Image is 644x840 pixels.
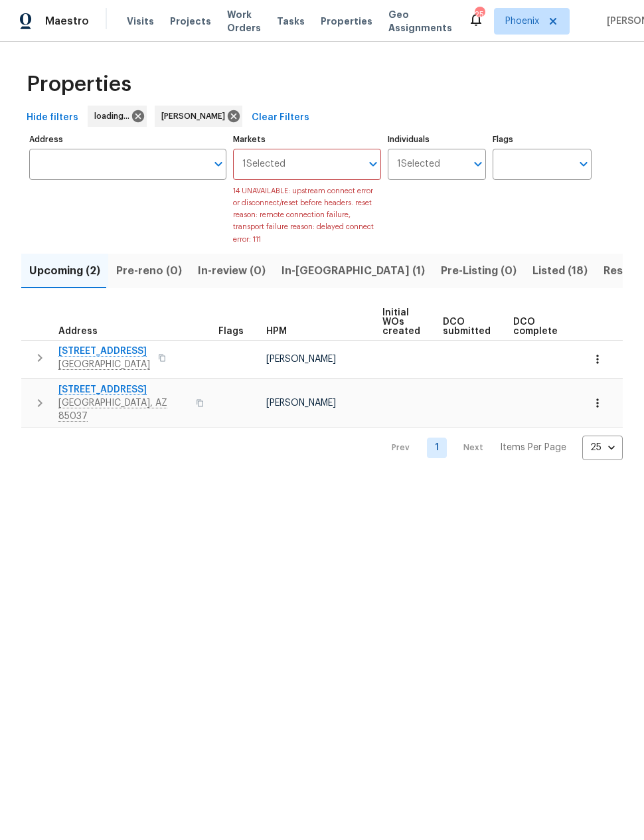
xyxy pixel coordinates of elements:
[388,135,487,143] label: Individuals
[282,262,425,280] span: In-[GEOGRAPHIC_DATA] (1)
[441,262,517,280] span: Pre-Listing (0)
[266,398,336,408] span: [PERSON_NAME]
[379,436,623,460] nav: Pagination Navigation
[266,355,336,364] span: [PERSON_NAME]
[397,159,440,170] span: 1 Selected
[27,78,131,91] span: Properties
[227,8,261,35] span: Work Orders
[198,262,266,280] span: In-review (0)
[58,327,98,336] span: Address
[532,262,588,280] span: Listed (18)
[29,135,226,143] label: Address
[88,106,147,127] div: loading...
[582,430,623,465] div: 25
[252,110,309,126] span: Clear Filters
[427,438,447,458] a: Goto page 1
[209,155,228,173] button: Open
[161,110,230,123] span: [PERSON_NAME]
[388,8,452,35] span: Geo Assignments
[242,159,285,170] span: 1 Selected
[443,317,491,336] span: DCO submitted
[500,441,566,454] p: Items Per Page
[94,110,135,123] span: loading...
[45,15,89,28] span: Maestro
[29,262,100,280] span: Upcoming (2)
[27,110,78,126] span: Hide filters
[382,308,420,336] span: Initial WOs created
[21,106,84,130] button: Hide filters
[513,317,558,336] span: DCO complete
[233,185,381,246] p: 14 UNAVAILABLE: upstream connect error or disconnect/reset before headers. reset reason: remote c...
[233,135,381,143] label: Markets
[246,106,315,130] button: Clear Filters
[127,15,154,28] span: Visits
[218,327,244,336] span: Flags
[155,106,242,127] div: [PERSON_NAME]
[469,155,487,173] button: Open
[475,8,484,21] div: 25
[505,15,539,28] span: Phoenix
[493,135,592,143] label: Flags
[266,327,287,336] span: HPM
[277,17,305,26] span: Tasks
[574,155,593,173] button: Open
[116,262,182,280] span: Pre-reno (0)
[321,15,372,28] span: Properties
[364,155,382,173] button: Open
[170,15,211,28] span: Projects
